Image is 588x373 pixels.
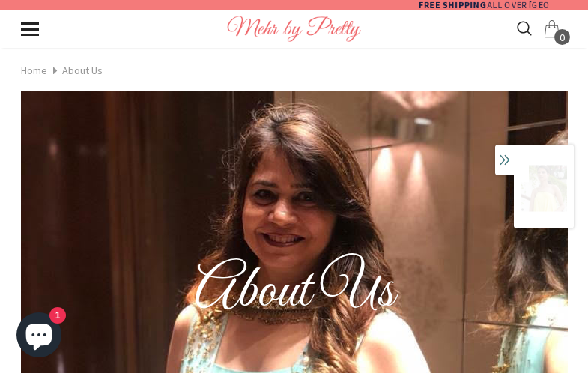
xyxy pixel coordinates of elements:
inbox-online-store-chat: Shopify online store chat [12,312,66,361]
a: Home [21,61,47,80]
img: Logo Footer [227,16,361,42]
img: 8_x300.png [521,166,567,212]
span: 0 [554,29,570,45]
span: About us [62,61,103,80]
h3: about us [195,255,394,330]
a: 0 [543,20,561,38]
